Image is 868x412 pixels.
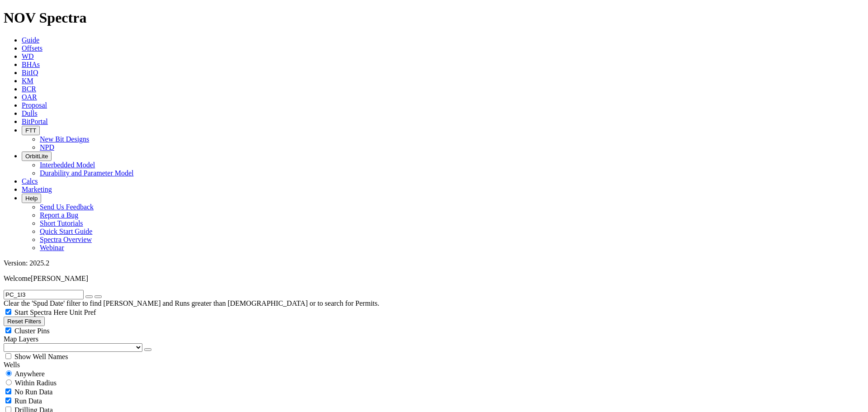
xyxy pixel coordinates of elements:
[40,227,92,235] a: Quick Start Guide
[40,244,64,251] a: Webinar
[4,317,45,326] button: Reset Filters
[14,353,68,360] span: Show Well Names
[22,126,40,135] button: FTT
[22,69,38,76] a: BitIQ
[22,52,34,60] a: WD
[22,101,47,109] a: Proposal
[14,388,52,396] span: No Run Data
[14,370,45,378] span: Anywhere
[14,308,67,316] span: Start Spectra Here
[40,203,94,211] a: Send Us Feedback
[4,9,864,26] h1: NOV Spectra
[22,85,36,93] a: BCR
[40,143,54,151] a: NPD
[40,169,134,177] a: Durability and Parameter Model
[14,327,50,335] span: Cluster Pins
[22,118,48,125] a: BitPortal
[25,153,48,160] span: OrbitLite
[40,211,78,219] a: Report a Bug
[25,195,38,202] span: Help
[22,44,42,52] a: Offsets
[25,127,36,134] span: FTT
[22,93,37,101] a: OAR
[22,36,39,44] a: Guide
[5,309,11,315] input: Start Spectra Here
[22,61,40,68] a: BHAs
[69,308,96,316] span: Unit Pref
[40,161,95,169] a: Interbedded Model
[22,109,38,117] a: Dulls
[15,379,57,387] span: Within Radius
[31,275,88,282] span: [PERSON_NAME]
[40,236,92,243] a: Spectra Overview
[4,299,379,307] span: Clear the 'Spud Date' filter to find [PERSON_NAME] and Runs greater than [DEMOGRAPHIC_DATA] or to...
[22,194,41,203] button: Help
[4,259,864,267] div: Version: 2025.2
[22,152,52,161] button: OrbitLite
[4,335,38,343] span: Map Layers
[22,177,38,185] a: Calcs
[4,290,84,299] input: Search
[40,219,83,227] a: Short Tutorials
[22,77,33,85] a: KM
[22,185,52,193] a: Marketing
[40,135,89,143] a: New Bit Designs
[14,397,42,405] span: Run Data
[4,361,864,369] div: Wells
[4,275,864,283] p: Welcome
